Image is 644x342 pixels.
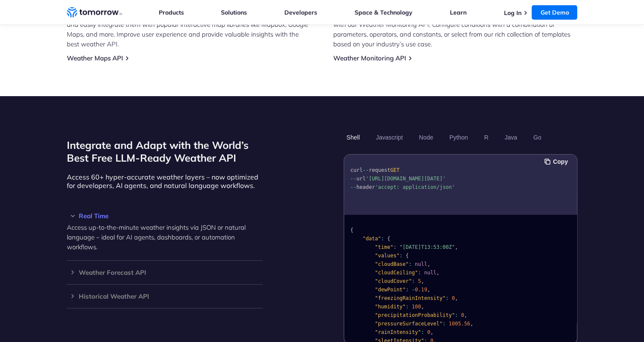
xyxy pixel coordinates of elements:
[366,176,446,182] span: '[URL][DOMAIN_NAME][DATE]'
[67,54,123,62] a: Weather Maps API
[67,213,263,219] h3: Real Time
[350,184,356,190] span: --
[461,312,464,318] span: 0
[436,270,439,276] span: ,
[375,287,405,293] span: "dewPoint"
[504,9,521,17] a: Log In
[381,236,384,242] span: :
[421,278,424,284] span: ,
[221,9,247,16] a: Solutions
[415,261,427,267] span: null
[362,167,368,173] span: --
[455,295,458,301] span: ,
[67,6,122,19] a: Home link
[375,253,399,259] span: "values"
[481,130,491,145] button: R
[67,269,263,276] h3: Weather Forecast API
[393,244,396,250] span: :
[375,329,421,335] span: "rainIntensity"
[418,270,421,276] span: :
[455,312,458,318] span: :
[412,304,421,310] span: 100
[409,261,412,267] span: :
[430,329,433,335] span: ,
[350,167,363,173] span: curl
[427,287,430,293] span: ,
[544,157,570,166] button: Copy
[375,304,405,310] span: "humidity"
[350,227,353,233] span: {
[350,176,356,182] span: --
[355,9,412,16] a: Space & Technology
[375,270,418,276] span: "cloudCeiling"
[412,287,415,293] span: -
[387,236,390,242] span: {
[369,167,390,173] span: request
[159,9,184,16] a: Products
[67,222,263,252] p: Access up-to-the-minute weather insights via JSON or natural language – ideal for AI agents, dash...
[421,304,424,310] span: ,
[67,173,263,190] p: Access 60+ hyper-accurate weather layers – now optimized for developers, AI agents, and natural l...
[375,312,455,318] span: "precipitationProbability"
[530,130,544,145] button: Go
[418,278,421,284] span: 5
[421,329,424,335] span: :
[375,184,455,190] span: 'accept: application/json'
[375,278,412,284] span: "cloudCover"
[424,270,436,276] span: null
[390,167,399,173] span: GET
[356,184,375,190] span: header
[452,295,455,301] span: 0
[406,287,409,293] span: :
[373,130,406,145] button: Javascript
[356,176,366,182] span: url
[464,312,467,318] span: ,
[399,253,402,259] span: :
[427,261,430,267] span: ,
[416,130,436,145] button: Node
[455,244,458,250] span: ,
[442,321,445,327] span: :
[362,236,381,242] span: "data"
[375,261,408,267] span: "cloudBase"
[375,295,445,301] span: "freezingRainIntensity"
[406,304,409,310] span: :
[532,5,577,20] a: Get Demo
[445,295,448,301] span: :
[67,139,263,164] h2: Integrate and Adapt with the World’s Best Free LLM-Ready Weather API
[446,130,471,145] button: Python
[449,321,470,327] span: 1005.56
[284,9,317,16] a: Developers
[427,329,430,335] span: 0
[501,130,520,145] button: Java
[470,321,473,327] span: ,
[399,244,455,250] span: "[DATE]T13:53:00Z"
[406,253,409,259] span: {
[415,287,427,293] span: 0.19
[343,130,363,145] button: Shell
[333,54,406,62] a: Weather Monitoring API
[375,321,442,327] span: "pressureSurfaceLevel"
[375,244,393,250] span: "time"
[67,293,263,299] h3: Historical Weather API
[412,278,415,284] span: :
[450,9,467,16] a: Learn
